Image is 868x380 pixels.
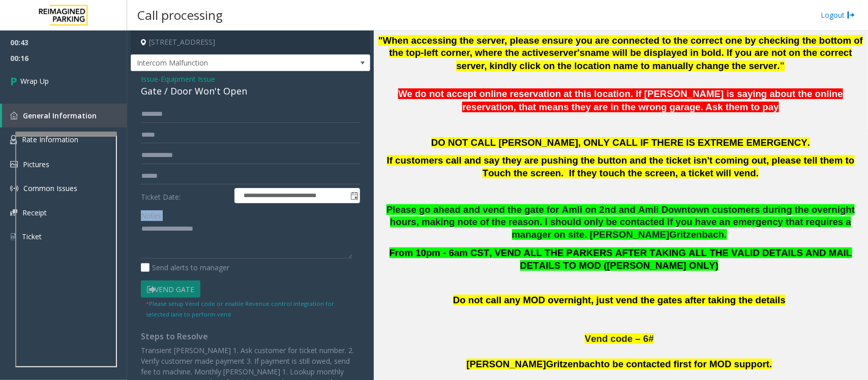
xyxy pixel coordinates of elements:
small: Please setup Vend code or enable Revenue control integration for selected lane to perform vend [146,300,334,318]
img: 'icon' [10,135,17,144]
span: Wrap Up [20,76,49,86]
img: 'icon' [10,161,18,168]
span: Gritzenbach [670,229,725,240]
img: 'icon' [10,209,17,216]
h4: [STREET_ADDRESS] [131,30,370,54]
span: Please go ahead and vend the gate for Amli on 2nd and Amli Downtown customers during the overnigh... [386,204,855,240]
span: server's [549,47,585,58]
img: 'icon' [10,184,18,193]
span: Intercom Malfunction [131,55,322,71]
a: Logout [821,10,855,20]
span: - [158,74,215,84]
span: [PERSON_NAME] [466,359,546,369]
img: 'icon' [10,232,17,241]
label: Send alerts to manager [141,262,229,273]
span: ." [777,60,785,71]
label: Ticket Date: [138,188,232,203]
span: Toggle popup [348,188,360,203]
span: to be contacted first for MOD support. [601,359,772,369]
span: General Information [23,111,97,120]
span: . [724,229,727,240]
a: General Information [2,104,127,128]
span: We do not accept online reservation at this location. If [PERSON_NAME] is saying about the online... [398,88,843,113]
span: Gritzenbach [546,359,601,369]
button: Vend Gate [141,280,200,298]
img: logout [847,10,855,20]
span: DO NOT CALL [PERSON_NAME], ONLY CALL IF THERE IS EXTREME EMERGENCY. [431,137,810,148]
label: Notes: [141,207,163,221]
h3: Call processing [132,3,228,27]
span: Issue [141,74,158,84]
span: Equipment Issue [161,74,215,84]
div: Gate / Door Won't Open [141,84,360,98]
span: "When accessing the server, please ensure you are connected to the correct one by checking the bo... [378,35,863,58]
h4: Steps to Resolve [141,332,360,341]
img: 'icon' [10,112,18,119]
span: Do not call any MOD overnight, just vend the gates after taking the details [453,295,786,305]
span: Vend code – 6# [585,333,654,344]
span: name will be displayed in bold. If you are not on the correct server, kindly click on the locatio... [456,47,852,71]
span: From 10pm - 6am CST, VEND ALL THE PARKERS AFTER TAKING ALL THE VALID DETAILS AND MAIL DETAILS TO ... [390,247,852,271]
font: If customers call and say they are pushing the button and the ticket isn't coming out, please tel... [387,155,855,178]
